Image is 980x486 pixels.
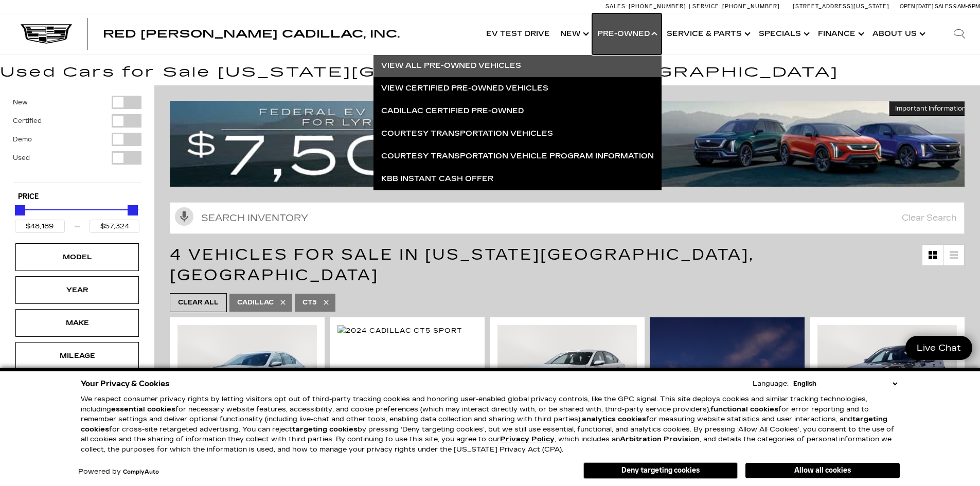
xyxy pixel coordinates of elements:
div: Filter by Vehicle Type [13,96,141,183]
label: Demo [13,134,32,145]
div: MakeMake [15,309,139,337]
div: Maximum Price [128,205,138,215]
a: Grid View [922,245,943,265]
label: New [13,97,28,107]
div: Mileage [51,350,103,362]
span: 9 AM-6 PM [953,3,980,10]
button: Allow all cookies [745,463,900,478]
span: Clear All [178,296,219,309]
strong: functional cookies [710,405,778,413]
p: We respect consumer privacy rights by letting visitors opt out of third-party tracking cookies an... [81,394,900,455]
svg: Click to toggle on voice search [175,207,193,226]
div: Model [51,251,103,263]
a: [STREET_ADDRESS][US_STATE] [793,3,889,10]
span: Cadillac [237,296,274,309]
a: New [555,13,592,55]
div: ModelModel [15,243,139,271]
div: Price [15,202,139,233]
strong: targeting cookies [292,425,358,434]
input: Search Inventory [170,202,965,234]
strong: essential cookies [111,405,175,413]
span: Sales: [605,3,627,10]
a: Cadillac Certified Pre-Owned [373,100,662,122]
div: Language: [753,381,789,387]
u: Privacy Policy [500,435,555,443]
a: Courtesy Transportation Vehicles [373,122,662,145]
div: Make [51,317,103,329]
a: KBB Instant Cash Offer [373,168,662,190]
a: EV Test Drive [481,13,555,55]
div: MileageMileage [15,342,139,370]
a: Courtesy Transportation Vehicle Program Information [373,145,662,168]
strong: analytics cookies [582,415,646,423]
a: Service & Parts [662,13,754,55]
img: 2024 Cadillac CT5 Sport [337,325,462,336]
div: YearYear [15,276,139,304]
a: ComplyAuto [123,469,159,475]
div: Powered by [78,469,159,475]
a: Red [PERSON_NAME] Cadillac, Inc. [103,29,400,39]
span: Live Chat [912,342,966,354]
span: Your Privacy & Cookies [81,376,170,391]
img: 2025 Cadillac CT5 Sport [817,325,957,429]
a: Pre-Owned [592,13,662,55]
input: Minimum [15,220,65,233]
strong: Arbitration Provision [620,435,700,443]
input: Maximum [90,220,139,233]
div: Minimum Price [15,205,25,215]
a: Sales: [PHONE_NUMBER] [605,4,689,9]
h5: Price [18,192,136,202]
div: Search [939,13,980,55]
span: Service: [692,3,721,10]
a: View Certified Pre-Owned Vehicles [373,77,662,100]
a: Finance [813,13,867,55]
img: 2024 Cadillac CT5 Sport [497,325,637,429]
span: [PHONE_NUMBER] [629,3,686,10]
span: Sales: [935,3,953,10]
a: View All Pre-Owned Vehicles [373,55,662,77]
span: [PHONE_NUMBER] [722,3,780,10]
strong: targeting cookies [81,415,887,434]
span: Red [PERSON_NAME] Cadillac, Inc. [103,28,400,40]
div: Year [51,284,103,296]
img: 2024 Cadillac CT5 Premium Luxury [177,325,317,429]
a: About Us [867,13,929,55]
span: Open [DATE] [900,3,934,10]
span: Important Information [895,104,966,113]
label: Used [13,153,30,163]
a: Service: [PHONE_NUMBER] [689,4,782,9]
img: vrp-tax-ending-august-version [170,101,972,187]
span: CT5 [302,296,317,309]
label: Certified [13,116,42,126]
button: Deny targeting cookies [583,462,738,479]
select: Language Select [791,379,900,389]
img: Cadillac Dark Logo with Cadillac White Text [21,24,72,44]
a: Live Chat [905,336,972,360]
span: 4 Vehicles for Sale in [US_STATE][GEOGRAPHIC_DATA], [GEOGRAPHIC_DATA] [170,245,754,284]
a: Specials [754,13,813,55]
